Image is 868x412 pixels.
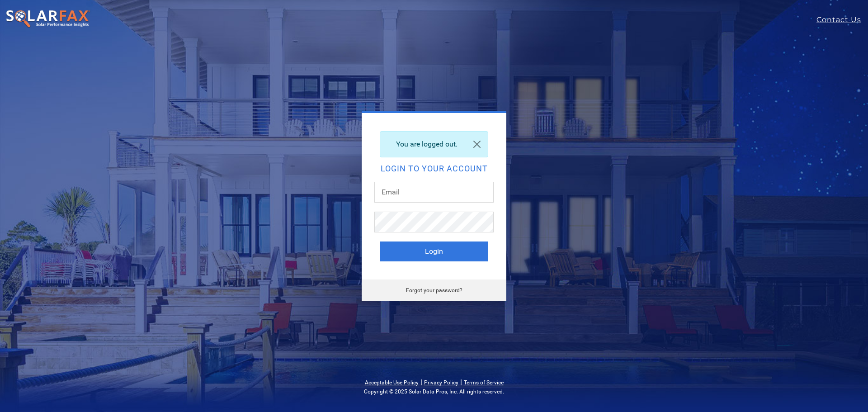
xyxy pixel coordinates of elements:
[374,182,494,203] input: Email
[464,379,504,386] a: Terms of Service
[5,9,90,28] img: SolarFax
[380,131,488,157] div: You are logged out.
[460,378,462,386] span: |
[380,165,488,173] h2: Login to your account
[816,14,868,25] a: Contact Us
[424,379,458,386] a: Privacy Policy
[380,242,488,261] button: Login
[420,378,422,386] span: |
[466,132,488,157] a: Close
[406,287,462,294] a: Forgot your password?
[365,379,419,386] a: Acceptable Use Policy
